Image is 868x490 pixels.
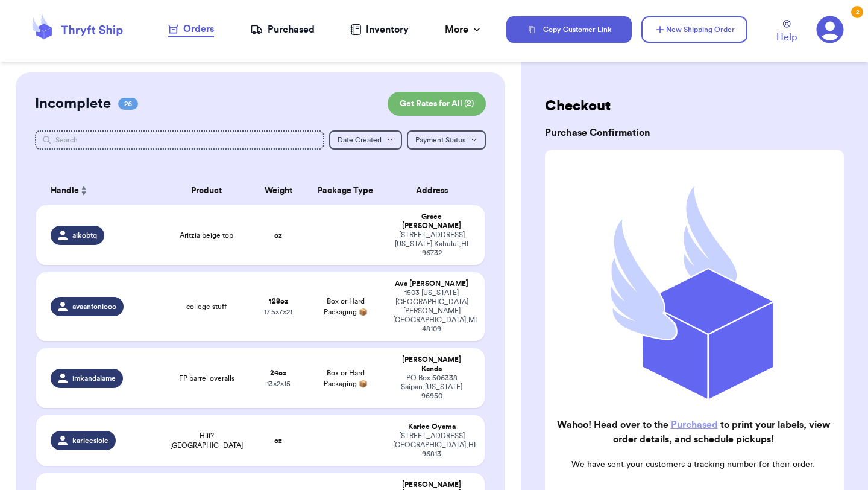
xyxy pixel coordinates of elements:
[305,176,386,205] th: Package Type
[776,20,797,45] a: Help
[72,436,108,445] span: karleeslole
[35,94,111,113] h2: Incomplete
[415,136,465,144] span: Payment Status
[274,437,282,444] strong: oz
[641,16,747,43] button: New Shipping Order
[274,232,282,239] strong: oz
[555,418,832,447] h2: Wahoo! Head over to the to print your labels, view order details, and schedule pickups!
[393,288,470,334] div: 1503 [US_STATE][GEOGRAPHIC_DATA] [PERSON_NAME][GEOGRAPHIC_DATA] , MI 48109
[250,22,315,37] a: Purchased
[168,22,214,37] a: Orders
[169,431,244,450] span: Hiii? [GEOGRAPHIC_DATA]
[180,231,233,240] span: Aritzia beige top
[35,130,324,150] input: Search
[555,459,832,471] p: We have sent your customers a tracking number for their order.
[671,420,718,430] a: Purchased
[393,355,470,374] div: [PERSON_NAME] Kanda
[386,176,485,205] th: Address
[186,302,227,311] span: college stuff
[393,422,470,431] div: Karlee Oyama
[388,92,486,116] button: Get Rates for All (2)
[393,431,470,459] div: [STREET_ADDRESS] [GEOGRAPHIC_DATA] , HI 96813
[445,22,483,37] div: More
[251,176,305,205] th: Weight
[324,297,368,316] span: Box or Hard Packaging 📦
[168,22,214,36] div: Orders
[269,297,288,305] strong: 128 oz
[72,231,97,240] span: aikobtq
[51,185,79,197] span: Handle
[545,97,844,116] h2: Checkout
[72,302,116,311] span: avaantoniooo
[393,374,470,401] div: PO Box 506338 Saipan , [US_STATE] 96950
[179,374,234,383] span: FP barrel overalls
[72,374,116,383] span: imkandalame
[118,98,138,110] span: 26
[270,369,286,377] strong: 24 oz
[264,308,292,316] span: 17.5 x 7 x 21
[329,130,402,150] button: Date Created
[545,126,844,140] h3: Purchase Confirmation
[506,16,632,43] button: Copy Customer Link
[350,22,409,37] a: Inventory
[266,380,291,387] span: 13 x 2 x 15
[79,183,89,198] button: Sort ascending
[407,130,486,150] button: Payment Status
[338,136,382,144] span: Date Created
[324,369,368,387] span: Box or Hard Packaging 📦
[393,212,470,231] div: Grace [PERSON_NAME]
[776,30,797,45] span: Help
[393,231,470,258] div: [STREET_ADDRESS][US_STATE] Kahului , HI 96732
[851,6,863,18] div: 2
[816,16,844,43] a: 2
[162,176,251,205] th: Product
[393,279,470,288] div: Ava [PERSON_NAME]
